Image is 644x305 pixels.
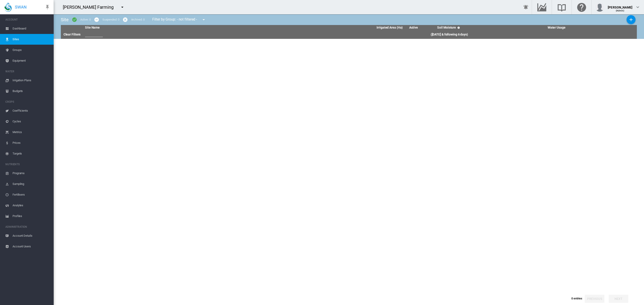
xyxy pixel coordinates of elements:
md-icon: icon-bell-ring [523,4,529,10]
span: Groups [13,45,50,55]
span: CROPS [5,98,50,105]
span: 0 entries [571,297,582,300]
span: Equipment [13,55,50,66]
th: Water Usage [476,25,637,30]
img: SWAN-Landscape-Logo-Colour-drop.png [4,2,12,12]
div: Archived: 0 [131,18,145,22]
md-icon: icon-checkbox-marked-circle [72,17,77,22]
span: SWAN [15,4,27,10]
div: Suspended: 0 [102,18,119,22]
span: Fertilisers [13,189,50,200]
div: [PERSON_NAME] Farming [63,4,118,10]
img: profile.jpg [595,3,604,12]
span: ACCOUNT [5,16,50,23]
md-icon: icon-help-circle [456,25,461,30]
button: Previous [585,295,604,303]
md-icon: Go to the Data Hub [536,4,547,10]
span: Sites [13,34,50,45]
div: Filter by Group: - not filtered - [149,15,210,24]
th: Active [405,25,422,30]
th: Site Name [83,25,244,30]
span: Cycles [13,116,50,127]
button: icon-menu-down [118,3,127,12]
span: WATER [5,68,50,75]
span: (Admin) [616,9,625,12]
span: Site [61,17,69,22]
button: icon-menu-down [199,15,208,24]
md-icon: icon-minus-circle [94,17,99,22]
span: Budgets [13,86,50,96]
md-icon: Search the knowledge base [556,4,567,10]
th: ([DATE] & following 6 days) [422,30,476,39]
span: Prices [13,138,50,148]
span: Analytes [13,200,50,211]
button: icon-bell-ring [521,3,530,12]
md-icon: icon-cancel [123,17,128,22]
md-icon: Click here for help [576,4,587,10]
span: Dashboard [13,23,50,34]
span: ADMINISTRATION [5,223,50,230]
span: Account Users [13,241,50,252]
span: Irrigation Plans [13,75,50,86]
span: Sampling [13,179,50,189]
span: Programs [13,168,50,179]
md-icon: icon-pin [45,4,50,10]
span: Profiles [13,211,50,221]
th: Irrigated Area (Ha) [244,25,405,30]
a: Clear Filters [64,33,81,36]
md-icon: icon-menu-down [120,4,125,10]
md-icon: icon-chevron-down [635,4,640,10]
div: Active: 0 [80,18,91,22]
span: Account Details [13,230,50,241]
th: Soil Moisture [422,25,476,30]
md-icon: icon-plus [628,17,634,22]
button: Add New Site, define start date [627,15,636,24]
span: Metrics [13,127,50,138]
span: NUTRIENTS [5,161,50,168]
span: Coefficients [13,105,50,116]
md-icon: icon-menu-down [201,17,206,22]
span: Targets [13,148,50,159]
button: Next [609,295,628,303]
div: [PERSON_NAME] [608,3,632,8]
